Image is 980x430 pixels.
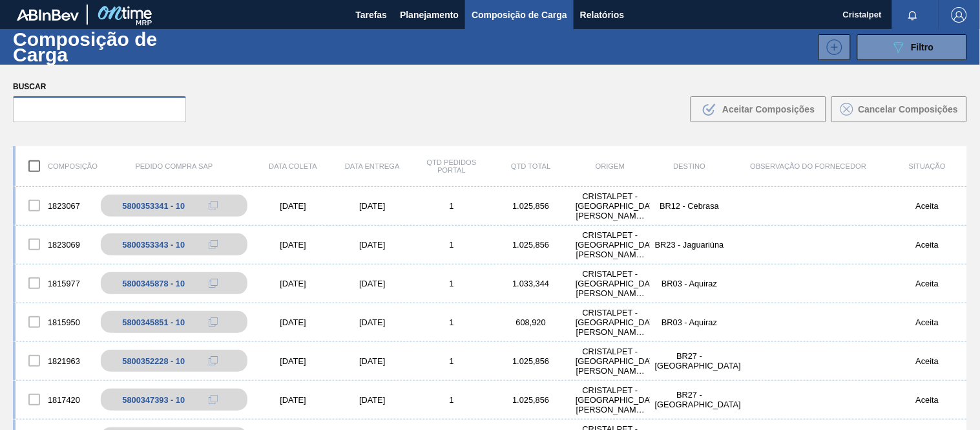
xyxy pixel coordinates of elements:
[650,317,729,327] div: BR03 - Aquiraz
[888,279,967,288] div: Aceita
[650,351,729,371] div: BR27 - Nova Minas
[492,279,571,288] div: 1.033,344
[122,279,185,288] div: 5800345878 - 10
[16,308,95,336] div: 1815950
[122,201,185,211] div: 5800353341 - 10
[122,356,185,366] div: 5800352228 - 10
[722,104,815,114] span: Aceitar Composições
[16,153,95,180] div: Composição
[253,317,333,327] div: [DATE]
[16,386,95,413] div: 1817420
[888,395,967,405] div: Aceita
[333,356,412,366] div: [DATE]
[888,201,967,211] div: Aceita
[859,104,959,114] span: Cancelar Composições
[16,347,95,374] div: 1821963
[888,240,967,250] div: Aceita
[892,6,933,24] button: Notificações
[952,7,967,23] img: Logout
[355,7,387,23] span: Tarefas
[253,240,333,250] div: [DATE]
[492,162,571,170] div: Qtd Total
[200,353,226,369] div: Copiar
[200,237,226,252] div: Copiar
[650,201,729,211] div: BR12 - Cebrasa
[580,7,624,23] span: Relatórios
[122,395,185,405] div: 5800347393 - 10
[691,96,826,122] button: Aceitar Composições
[253,279,333,288] div: [DATE]
[857,34,967,60] button: Filtro
[729,162,888,170] div: Observação do Fornecedor
[492,240,571,250] div: 1.025,856
[253,162,333,170] div: Data coleta
[570,191,650,220] div: CRISTALPET - CABO DE SANTO AGOSTINHO (PE)
[650,162,729,170] div: Destino
[570,162,650,170] div: Origem
[412,317,492,327] div: 1
[831,96,967,122] button: Cancelar Composições
[912,42,934,52] span: Filtro
[200,392,226,407] div: Copiar
[412,356,492,366] div: 1
[412,395,492,405] div: 1
[570,230,650,259] div: CRISTALPET - CABO DE SANTO AGOSTINHO (PE)
[570,308,650,337] div: CRISTALPET - CABO DE SANTO AGOSTINHO (PE)
[812,34,851,60] div: Nova Composição
[412,240,492,250] div: 1
[13,78,186,96] label: Buscar
[200,275,226,291] div: Copiar
[16,192,95,219] div: 1823067
[400,7,459,23] span: Planejamento
[333,201,412,211] div: [DATE]
[95,162,254,170] div: Pedido Compra SAP
[333,279,412,288] div: [DATE]
[16,270,95,297] div: 1815977
[13,32,216,61] h1: Composição de Carga
[570,347,650,376] div: CRISTALPET - CABO DE SANTO AGOSTINHO (PE)
[888,317,967,327] div: Aceita
[650,279,729,288] div: BR03 - Aquiraz
[16,231,95,258] div: 1823069
[200,314,226,330] div: Copiar
[570,385,650,414] div: CRISTALPET - CABO DE SANTO AGOSTINHO (PE)
[122,240,185,250] div: 5800353343 - 10
[122,317,185,327] div: 5800345851 - 10
[253,395,333,405] div: [DATE]
[888,356,967,366] div: Aceita
[333,162,412,170] div: Data entrega
[650,240,729,250] div: BR23 - Jaguariúna
[472,7,567,23] span: Composição de Carga
[17,9,79,21] img: TNhmsLtSVTkK8tSr43FrP2fwEKptu5GPRR3wAAAABJRU5ErkJggg==
[570,269,650,298] div: CRISTALPET - CABO DE SANTO AGOSTINHO (PE)
[412,279,492,288] div: 1
[253,201,333,211] div: [DATE]
[650,390,729,409] div: BR27 - Nova Minas
[492,201,571,211] div: 1.025,856
[333,395,412,405] div: [DATE]
[492,317,571,327] div: 608,920
[888,162,967,170] div: Situação
[492,395,571,405] div: 1.025,856
[253,356,333,366] div: [DATE]
[492,356,571,366] div: 1.025,856
[200,198,226,213] div: Copiar
[412,158,492,174] div: Qtd Pedidos Portal
[333,317,412,327] div: [DATE]
[333,240,412,250] div: [DATE]
[412,201,492,211] div: 1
